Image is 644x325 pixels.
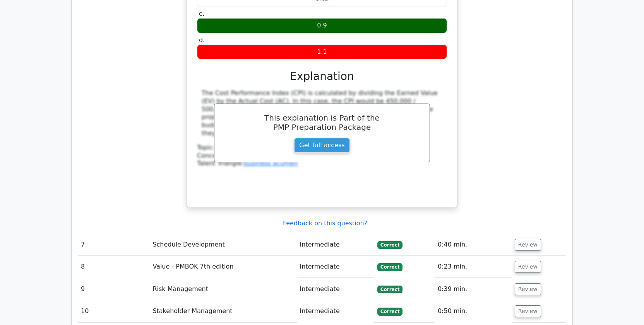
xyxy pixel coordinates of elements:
[197,152,447,160] div: Concept:
[377,263,402,271] span: Correct
[515,283,541,295] button: Review
[197,144,447,168] div: Talent Triangle:
[149,256,296,278] td: Value - PMBOK 7th edition
[244,160,298,167] a: business acumen
[199,36,205,44] span: d.
[297,256,374,278] td: Intermediate
[197,18,447,33] div: 0.9
[202,89,442,138] div: The Cost Performance Index (CPI) is calculated by dividing the Earned Value (EV) by the Actual Co...
[515,239,541,251] button: Review
[377,241,402,249] span: Correct
[435,300,512,322] td: 0:50 min.
[78,256,149,278] td: 8
[149,234,296,256] td: Schedule Development
[515,261,541,273] button: Review
[435,256,512,278] td: 0:23 min.
[297,278,374,300] td: Intermediate
[149,278,296,300] td: Risk Management
[78,234,149,256] td: 7
[515,305,541,317] button: Review
[78,278,149,300] td: 9
[297,300,374,322] td: Intermediate
[435,278,512,300] td: 0:39 min.
[283,220,367,227] a: Feedback on this question?
[149,300,296,322] td: Stakeholder Management
[377,308,402,315] span: Correct
[297,234,374,256] td: Intermediate
[78,300,149,322] td: 10
[435,234,512,256] td: 0:40 min.
[197,44,447,60] div: 1.1
[197,144,447,152] div: Topic:
[199,10,204,17] span: c.
[377,286,402,293] span: Correct
[294,138,349,153] a: Get full access
[202,70,442,83] h3: Explanation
